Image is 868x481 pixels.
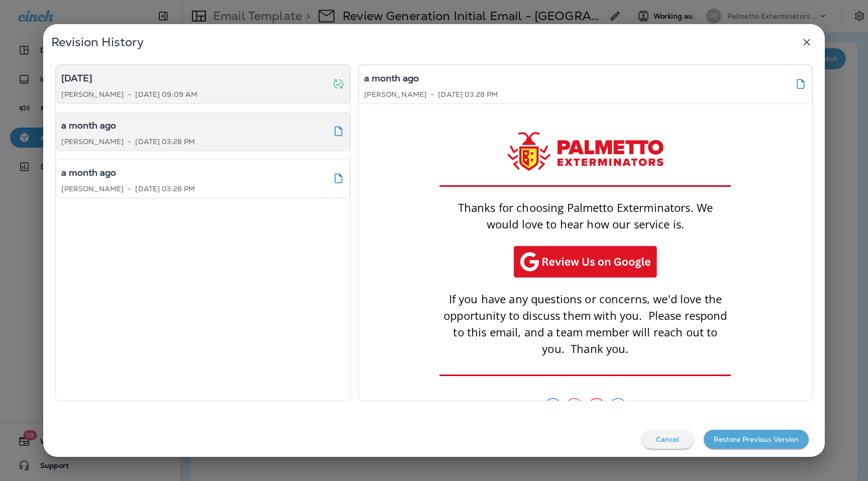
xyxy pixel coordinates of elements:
[642,430,694,449] button: Cancel
[458,200,713,231] span: Thanks for choosing Palmetto Exterminators. We would love to hear how our service is.
[430,90,434,98] p: -
[128,185,131,193] p: -
[135,90,197,98] p: [DATE] 09:09 AM
[507,132,664,171] img: PALMETTO_LOGO_HORIZONTAL_FULL-COLOR_TRANSPARENT-2.png
[544,398,562,416] img: Facebook
[61,165,116,181] h5: a month ago
[444,291,727,356] span: If you have any questions or concerns, we'd love the opportunity to discuss them with you. Please...
[51,35,144,50] span: Revision History
[135,185,195,193] p: [DATE] 03:28 PM
[438,90,498,98] p: [DATE] 03:28 PM
[128,90,131,98] p: -
[135,138,195,146] p: [DATE] 03:28 PM
[364,90,426,98] p: [PERSON_NAME]
[364,70,419,86] h5: a month ago
[61,138,124,146] p: [PERSON_NAME]
[588,398,605,416] img: youtube.png
[704,430,809,449] button: Restore Previous Version
[61,117,116,134] h5: a month ago
[566,398,583,416] img: Instagram
[61,70,92,86] h5: [DATE]
[61,185,124,193] p: [PERSON_NAME]
[512,245,659,278] img: Pest-Offer-Email-April-2025-25_edited_388a440d-5090-47f9-8e4d-e42b66849b7f.jpg
[128,138,131,146] p: -
[656,435,680,443] p: Cancel
[609,398,627,416] img: linkedin.png
[61,90,124,98] p: [PERSON_NAME]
